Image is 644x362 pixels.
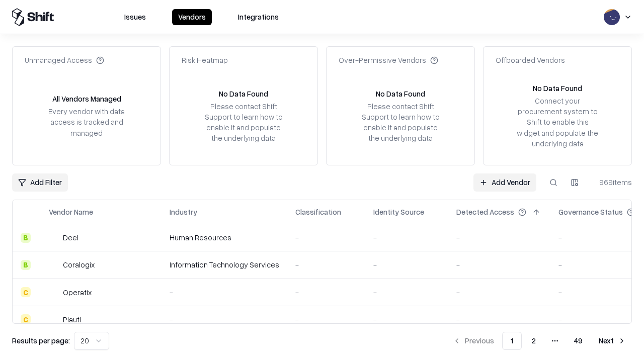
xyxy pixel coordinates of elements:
[21,233,31,243] div: B
[373,287,440,298] div: -
[170,314,279,325] div: -
[63,314,81,325] div: Plauti
[524,332,544,350] button: 2
[376,88,425,99] div: No Data Found
[219,88,268,99] div: No Data Found
[502,332,522,350] button: 1
[295,287,357,298] div: -
[373,259,440,270] div: -
[170,287,279,298] div: -
[49,260,59,270] img: Coralogix
[12,173,68,192] button: Add Filter
[49,314,59,324] img: Plauti
[170,232,279,243] div: Human Resources
[118,9,152,25] button: Issues
[232,9,285,25] button: Integrations
[63,232,78,243] div: Deel
[516,96,599,149] div: Connect your procurement system to Shift to enable this widget and populate the underlying data
[496,55,565,65] div: Offboarded Vendors
[456,314,542,325] div: -
[49,287,59,297] img: Operatix
[339,55,438,65] div: Over-Permissive Vendors
[49,233,59,243] img: Deel
[558,207,623,217] div: Governance Status
[456,287,542,298] div: -
[25,55,104,65] div: Unmanaged Access
[45,106,128,138] div: Every vendor with data access is tracked and managed
[456,259,542,270] div: -
[49,207,93,217] div: Vendor Name
[295,259,357,270] div: -
[533,83,582,94] div: No Data Found
[63,287,92,298] div: Operatix
[566,332,591,350] button: 49
[202,101,285,144] div: Please contact Shift Support to learn how to enable it and populate the underlying data
[21,314,31,324] div: C
[359,101,442,144] div: Please contact Shift Support to learn how to enable it and populate the underlying data
[473,173,536,192] a: Add Vendor
[373,314,440,325] div: -
[182,55,228,65] div: Risk Heatmap
[12,335,70,346] p: Results per page:
[592,177,632,188] div: 969 items
[447,332,632,350] nav: pagination
[52,94,121,104] div: All Vendors Managed
[373,232,440,243] div: -
[456,207,514,217] div: Detected Access
[295,232,357,243] div: -
[295,314,357,325] div: -
[21,287,31,297] div: C
[170,259,279,270] div: Information Technology Services
[63,259,95,270] div: Coralogix
[172,9,212,25] button: Vendors
[170,207,197,217] div: Industry
[295,207,341,217] div: Classification
[456,232,542,243] div: -
[21,260,31,270] div: B
[593,332,632,350] button: Next
[373,207,424,217] div: Identity Source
